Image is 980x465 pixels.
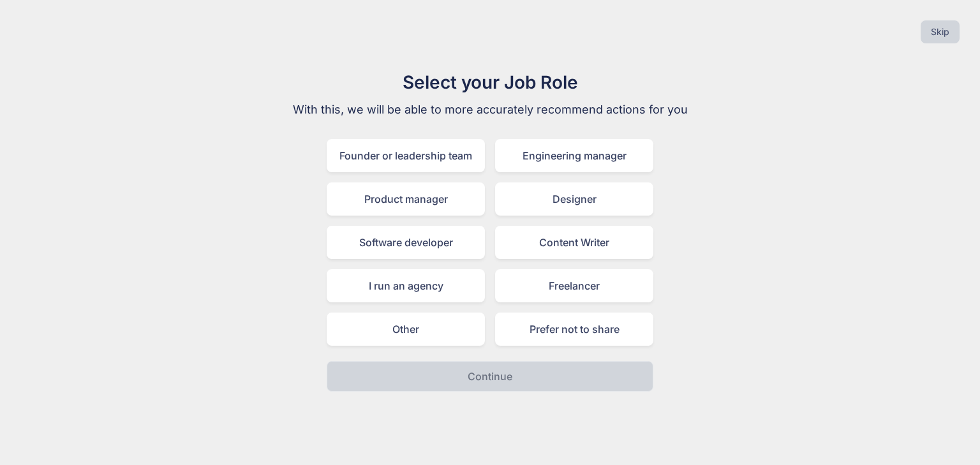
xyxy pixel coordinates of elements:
[495,313,653,346] div: Prefer not to share
[468,369,512,384] p: Continue
[327,182,485,216] div: Product manager
[327,226,485,259] div: Software developer
[495,182,653,216] div: Designer
[276,101,704,119] p: With this, we will be able to more accurately recommend actions for you
[327,139,485,172] div: Founder or leadership team
[276,69,704,96] h1: Select your Job Role
[327,313,485,346] div: Other
[495,139,653,172] div: Engineering manager
[495,226,653,259] div: Content Writer
[327,361,653,392] button: Continue
[921,20,960,43] button: Skip
[327,269,485,302] div: I run an agency
[495,269,653,302] div: Freelancer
